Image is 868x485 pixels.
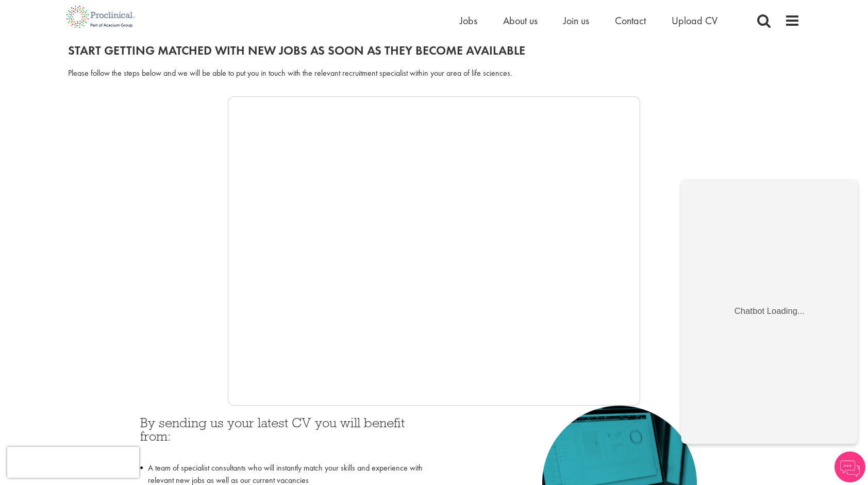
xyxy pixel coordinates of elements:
[68,68,800,79] div: Please follow the steps below and we will be able to put you in touch with the relevant recruitme...
[563,14,589,27] a: Join us
[7,447,139,478] iframe: reCAPTCHA
[503,14,538,27] a: About us
[140,416,426,457] h3: By sending us your latest CV you will benefit from:
[615,14,646,27] a: Contact
[834,451,865,482] img: Chatbot
[460,14,477,27] a: Jobs
[57,138,133,148] div: Chatbot Loading...
[672,14,717,27] a: Upload CV
[68,44,800,57] h2: Start getting matched with new jobs as soon as they become available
